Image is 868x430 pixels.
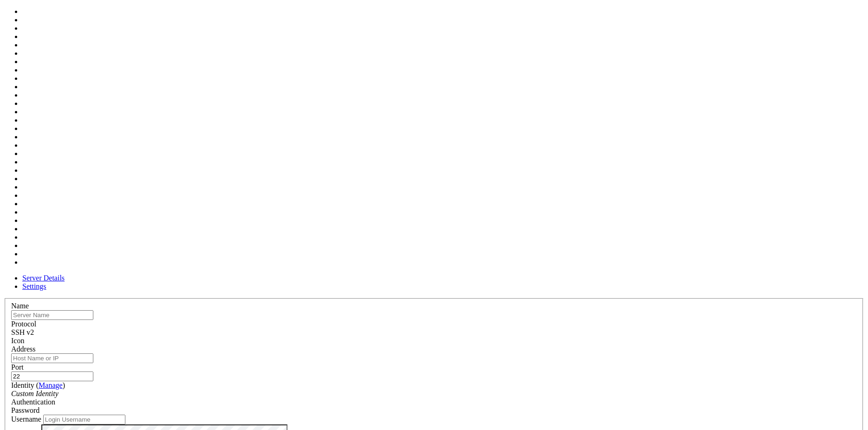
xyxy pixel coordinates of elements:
span: ( ) [36,381,65,389]
i: Custom Identity [11,390,59,397]
a: Server Details [22,274,65,282]
div: Password [11,406,857,415]
label: Address [11,345,35,353]
label: Authentication [11,398,55,406]
div: Custom Identity [11,390,857,398]
a: Manage [39,381,63,389]
label: Identity [11,381,65,389]
label: Port [11,363,24,371]
input: Server Name [11,310,93,320]
span: Password [11,406,39,414]
label: Name [11,302,29,310]
input: Login Username [43,415,125,424]
div: SSH v2 [11,328,857,337]
label: Protocol [11,320,36,328]
input: Port Number [11,371,93,381]
label: Icon [11,337,24,345]
input: Host Name or IP [11,353,93,363]
label: Username [11,415,41,423]
a: Settings [22,282,46,290]
span: SSH v2 [11,328,34,336]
